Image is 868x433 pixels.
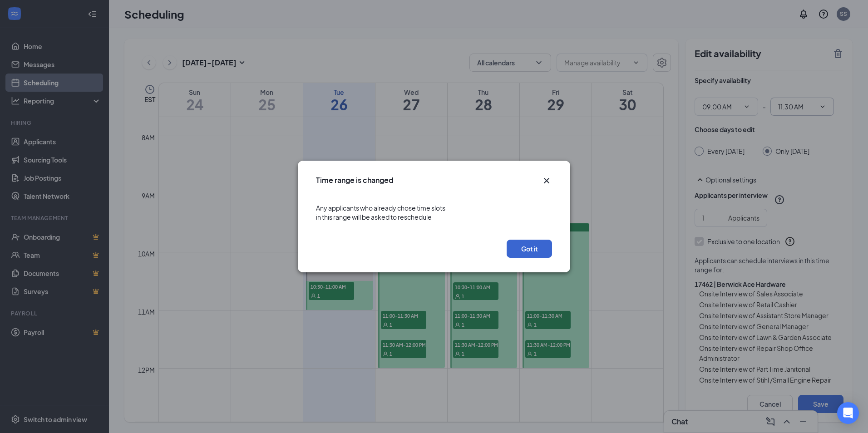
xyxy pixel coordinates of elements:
[837,402,859,424] div: Open Intercom Messenger
[541,175,552,186] svg: Cross
[316,175,394,185] h3: Time range is changed
[316,194,552,231] div: Any applicants who already chose time slots in this range will be asked to reschedule
[507,240,552,258] button: Got it
[541,175,552,186] button: Close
